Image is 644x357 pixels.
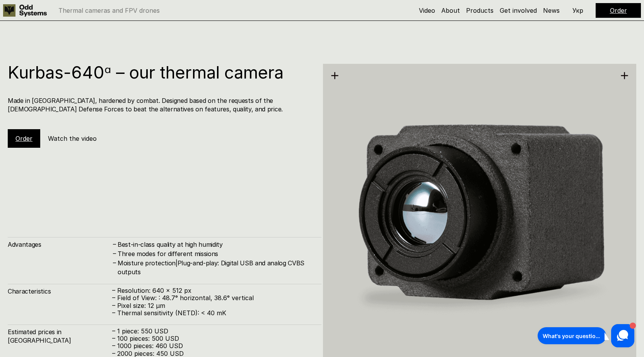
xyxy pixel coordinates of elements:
h4: Characteristics [8,287,112,296]
p: – Thermal sensitivity (NETD): < 40 mK [112,309,314,317]
h4: Made in [GEOGRAPHIC_DATA], hardened by combat. Designed based on the requests of the [DEMOGRAPHIC... [8,96,314,114]
a: News [543,7,560,14]
h1: Kurbas-640ᵅ – our thermal camera [8,64,314,81]
p: Укр [572,7,583,14]
h4: Three modes for different missions [118,249,314,258]
h4: Best-in-class quality at high humidity [118,240,314,249]
h4: – [113,239,116,248]
p: – Pixel size: 12 µm [112,302,314,309]
a: Order [610,7,627,14]
a: Order [15,135,32,142]
a: Products [466,7,494,14]
iframe: HelpCrunch [536,322,636,349]
p: – 1000 pieces: 460 USD [112,342,314,350]
p: – Resolution: 640 x 512 px [112,287,314,294]
p: – 1 piece: 550 USD [112,328,314,335]
h4: – [113,249,116,258]
a: About [441,7,460,14]
p: Thermal cameras and FPV drones [58,7,160,14]
h4: – [113,258,116,267]
h4: Estimated prices in [GEOGRAPHIC_DATA] [8,328,112,345]
h4: Moisture protection|Plug-and-play: Digital USB and analog CVBS outputs [118,259,314,276]
p: – Field of View: : 48.7° horizontal, 38.6° vertical [112,294,314,302]
h5: Watch the video [48,134,97,143]
a: Video [419,7,435,14]
h4: Advantages [8,240,112,249]
a: Get involved [500,7,537,14]
p: – 100 pieces: 500 USD [112,335,314,342]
